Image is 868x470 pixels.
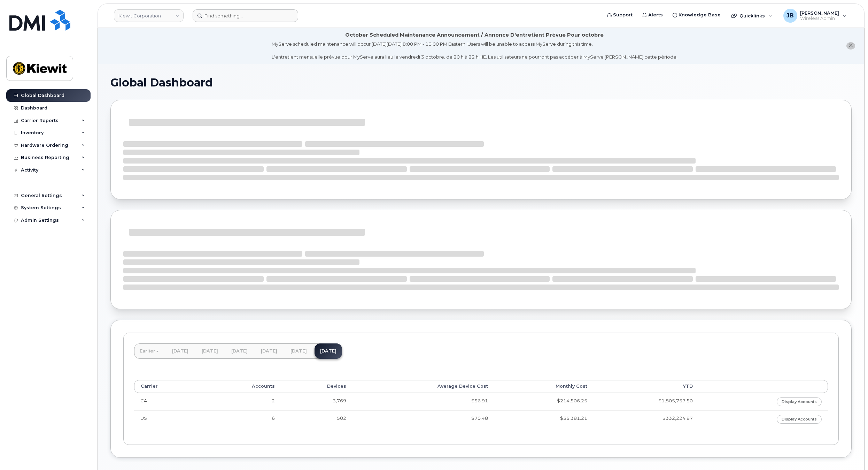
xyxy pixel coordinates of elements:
a: Display Accounts [777,397,822,406]
td: $35,381.21 [494,410,594,428]
a: [DATE] [166,343,194,359]
td: 2 [201,393,281,410]
th: Carrier [134,380,201,393]
td: 3,769 [281,393,352,410]
a: [DATE] [285,343,312,359]
div: MyServe scheduled maintenance will occur [DATE][DATE] 8:00 PM - 10:00 PM Eastern. Users will be u... [272,41,677,60]
a: [DATE] [255,343,283,359]
a: [DATE] [226,343,253,359]
div: October Scheduled Maintenance Announcement / Annonce D'entretient Prévue Pour octobre [345,31,604,39]
td: CA [134,393,201,410]
th: Accounts [201,380,281,393]
th: Devices [281,380,352,393]
td: $332,224.87 [594,410,699,428]
th: Average Device Cost [352,380,494,393]
th: YTD [594,380,699,393]
td: US [134,410,201,428]
td: $1,805,757.50 [594,393,699,410]
a: Display Accounts [777,415,822,424]
a: Earlier [134,343,164,359]
td: $70.48 [352,410,494,428]
td: 6 [201,410,281,428]
iframe: Messenger Launcher [838,440,863,465]
td: $56.91 [352,393,494,410]
td: 502 [281,410,352,428]
a: [DATE] [196,343,224,359]
button: close notification [846,42,855,50]
a: [DATE] [315,343,342,359]
td: $214,506.25 [494,393,594,410]
h1: Global Dashboard [110,76,852,89]
th: Monthly Cost [494,380,594,393]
